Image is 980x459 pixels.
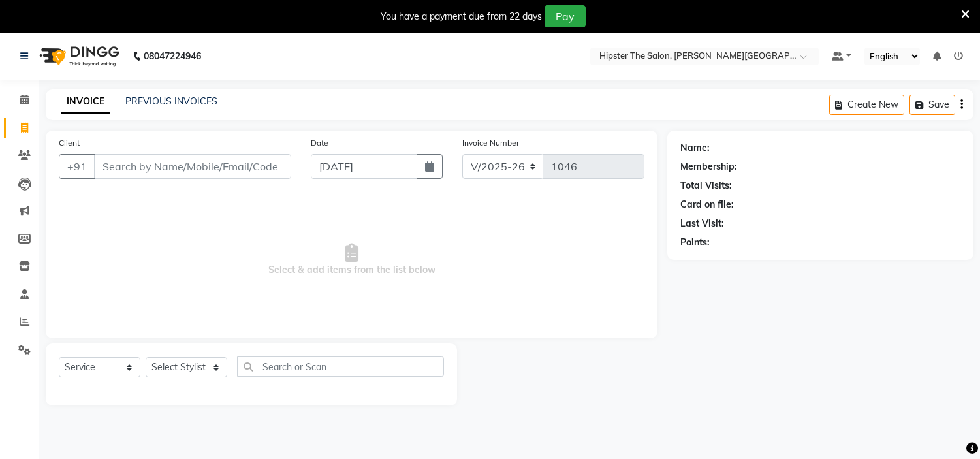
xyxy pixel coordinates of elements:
[311,137,328,149] label: Date
[59,195,644,325] span: Select & add items from the list below
[909,95,955,115] button: Save
[680,236,710,249] div: Points:
[462,137,519,149] label: Invoice Number
[680,217,724,230] div: Last Visit:
[125,95,217,107] a: PREVIOUS INVOICES
[59,137,80,149] label: Client
[144,38,201,74] b: 08047224946
[59,154,95,179] button: +91
[680,179,732,193] div: Total Visits:
[94,154,291,179] input: Search by Name/Mobile/Email/Code
[829,95,904,115] button: Create New
[61,90,110,114] a: INVOICE
[381,10,542,24] div: You have a payment due from 22 days
[545,5,586,27] button: Pay
[237,356,444,377] input: Search or Scan
[680,160,737,174] div: Membership:
[33,38,123,74] img: logo
[680,198,734,212] div: Card on file:
[680,141,710,155] div: Name:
